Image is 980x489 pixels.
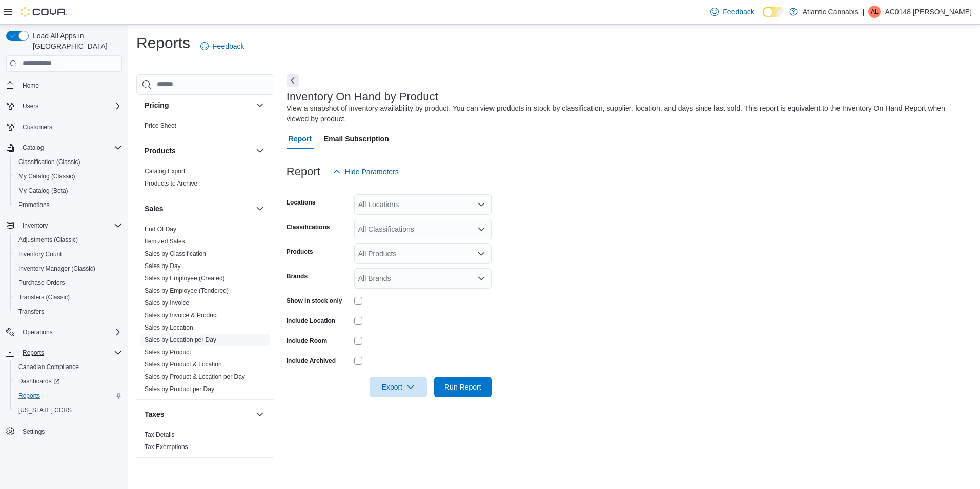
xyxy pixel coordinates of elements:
button: Pricing [145,100,252,110]
button: Purchase Orders [10,276,126,290]
span: Inventory Manager (Classic) [14,262,122,275]
span: Dashboards [14,375,122,388]
a: Tax Details [145,431,175,438]
a: Sales by Employee (Created) [145,275,225,282]
h3: Pricing [145,100,169,110]
label: Brands [287,272,308,280]
span: Operations [18,326,122,338]
span: Export [376,377,421,397]
div: Pricing [136,119,274,136]
input: Dark Mode [763,7,784,17]
button: Inventory [18,219,52,232]
button: Settings [2,423,126,438]
span: Reports [18,392,40,400]
span: Classification (Classic) [18,158,80,166]
a: Price Sheet [145,122,176,129]
label: Include Archived [287,357,336,365]
a: Promotions [14,199,54,211]
span: Sales by Employee (Created) [145,274,225,282]
a: Catalog Export [145,168,185,175]
p: AC0148 [PERSON_NAME] [885,6,972,18]
span: Hide Parameters [345,167,399,177]
a: Sales by Product & Location [145,361,222,368]
span: Sales by Product & Location per Day [145,373,245,381]
span: Operations [23,328,53,336]
a: My Catalog (Classic) [14,170,79,182]
button: Sales [145,203,252,214]
span: My Catalog (Classic) [14,170,122,182]
button: Open list of options [477,200,485,209]
span: Adjustments (Classic) [14,234,122,246]
span: Promotions [14,199,122,211]
span: Catalog [23,144,44,152]
span: Products to Archive [145,179,197,188]
span: Sales by Product & Location [145,360,222,369]
span: Sales by Invoice & Product [145,311,218,319]
span: Feedback [213,41,244,51]
span: Sales by Location [145,323,193,332]
span: Purchase Orders [14,277,122,289]
span: Sales by Product [145,348,191,356]
span: Transfers [18,308,44,316]
a: Sales by Location [145,324,193,331]
a: End Of Day [145,226,176,233]
span: Transfers [14,305,122,318]
button: [US_STATE] CCRS [10,403,126,417]
button: Open list of options [477,250,485,258]
button: Reports [10,389,126,403]
span: Itemized Sales [145,237,185,246]
button: Taxes [254,408,266,420]
span: Catalog [18,141,122,154]
button: Run Report [434,377,492,397]
button: My Catalog (Classic) [10,169,126,184]
label: Locations [287,198,316,207]
a: Transfers (Classic) [14,291,74,303]
a: Purchase Orders [14,277,69,289]
label: Show in stock only [287,297,342,305]
span: My Catalog (Classic) [18,172,75,180]
span: Canadian Compliance [18,363,79,371]
h3: Sales [145,203,164,214]
span: Report [289,129,312,149]
span: Inventory [18,219,122,232]
span: Reports [18,347,122,359]
span: My Catalog (Beta) [14,185,122,197]
a: Sales by Location per Day [145,336,216,343]
a: Customers [18,121,56,133]
span: My Catalog (Beta) [18,187,68,195]
h3: Products [145,146,176,156]
a: Dashboards [10,374,126,389]
a: Canadian Compliance [14,361,83,373]
button: Promotions [10,198,126,212]
span: Inventory Manager (Classic) [18,264,95,273]
span: Tax Exemptions [145,443,188,451]
span: Run Report [444,382,481,392]
span: Catalog Export [145,167,185,175]
button: Next [287,74,299,87]
button: Operations [2,325,126,339]
button: Customers [2,119,126,134]
span: Load All Apps in [GEOGRAPHIC_DATA] [29,31,122,51]
button: Transfers (Classic) [10,290,126,304]
span: Customers [18,120,122,133]
p: Atlantic Cannabis [803,6,859,18]
span: Settings [23,427,45,436]
button: Catalog [2,140,126,155]
span: Inventory Count [18,250,62,258]
button: Users [18,100,43,112]
p: | [863,6,865,18]
label: Products [287,248,313,256]
span: [US_STATE] CCRS [18,406,72,414]
span: Transfers (Classic) [14,291,122,303]
div: Sales [136,223,274,399]
a: Inventory Manager (Classic) [14,262,99,275]
a: Sales by Invoice [145,299,189,307]
button: Inventory Count [10,247,126,261]
label: Include Location [287,317,335,325]
button: Inventory Manager (Classic) [10,261,126,276]
span: Transfers (Classic) [18,293,70,301]
a: Settings [18,425,49,438]
h3: Taxes [145,409,165,419]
